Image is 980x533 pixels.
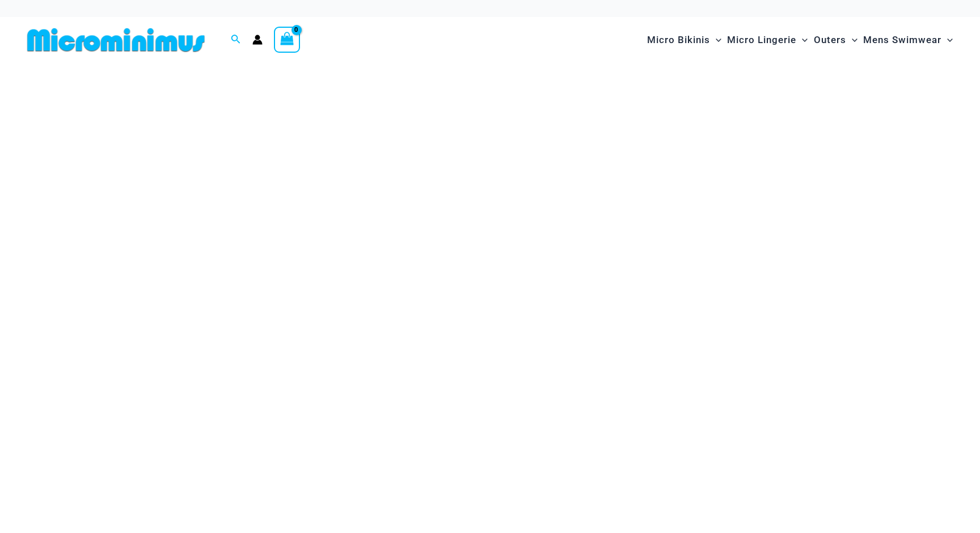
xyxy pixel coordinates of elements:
[274,27,300,53] a: View Shopping Cart, empty
[814,26,846,54] span: Outers
[710,26,721,54] span: Menu Toggle
[846,26,857,54] span: Menu Toggle
[941,26,953,54] span: Menu Toggle
[860,23,956,57] a: Mens SwimwearMenu ToggleMenu Toggle
[252,35,263,45] a: Account icon link
[727,26,796,54] span: Micro Lingerie
[863,26,941,54] span: Mens Swimwear
[647,26,710,54] span: Micro Bikinis
[796,26,808,54] span: Menu Toggle
[724,23,810,57] a: Micro LingerieMenu ToggleMenu Toggle
[811,23,860,57] a: OutersMenu ToggleMenu Toggle
[23,27,209,53] img: MM SHOP LOGO FLAT
[644,23,724,57] a: Micro BikinisMenu ToggleMenu Toggle
[643,21,957,59] nav: Site Navigation
[231,33,241,47] a: Search icon link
